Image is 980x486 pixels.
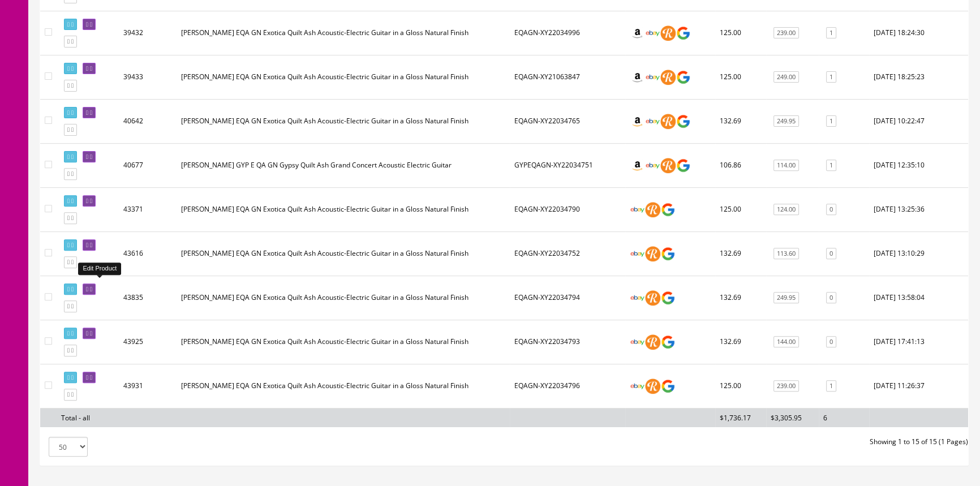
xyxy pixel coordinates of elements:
td: EQAGN-XY21063847 [510,55,625,99]
img: google_shopping [660,379,676,394]
td: 2025-08-07 13:25:36 [869,187,968,231]
td: 2024-12-04 12:35:10 [869,143,968,187]
a: 239.00 [773,27,799,39]
img: google_shopping [676,70,691,85]
img: google_shopping [676,25,691,41]
a: 0 [826,292,836,304]
img: reverb [645,290,660,306]
td: 125.00 [715,187,766,231]
td: 2024-12-04 10:22:47 [869,99,968,143]
td: 125.00 [715,55,766,99]
td: Dean EQA GN Exotica Quilt Ash Acoustic-Electric Guitar in a Gloss Natural Finish [177,320,510,364]
td: 125.00 [715,364,766,408]
img: ebay [645,25,660,41]
td: 2025-09-16 17:41:13 [869,320,968,364]
img: ebay [630,202,645,217]
img: reverb [645,246,660,261]
a: 0 [826,336,836,348]
td: EQAGN-XY22034794 [510,276,625,320]
a: 249.00 [773,71,799,83]
td: 2025-08-22 13:10:29 [869,231,968,276]
a: 1 [826,160,836,171]
td: Dean EQA GN Exotica Quilt Ash Acoustic-Electric Guitar in a Gloss Natural Finish [177,231,510,276]
td: Total - all [57,408,119,427]
img: google_shopping [676,158,691,173]
td: 43835 [119,276,177,320]
td: 6 [819,408,869,427]
a: 0 [826,204,836,216]
td: 2024-07-31 18:24:30 [869,11,968,55]
img: reverb [660,70,676,85]
img: ebay [630,290,645,306]
img: reverb [645,334,660,350]
td: 39433 [119,55,177,99]
a: 1 [826,115,836,127]
td: 39432 [119,11,177,55]
td: EQAGN-XY22034996 [510,11,625,55]
td: Dean EQA GN Exotica Quilt Ash Acoustic-Electric Guitar in a Gloss Natural Finish [177,276,510,320]
img: google_shopping [660,290,676,306]
td: Dean EQA GN Exotica Quilt Ash Acoustic-Electric Guitar in a Gloss Natural Finish [177,55,510,99]
td: $3,305.95 [766,408,819,427]
td: Dean EQA GN Exotica Quilt Ash Acoustic-Electric Guitar in a Gloss Natural Finish [177,187,510,231]
td: 43931 [119,364,177,408]
a: 114.00 [773,160,799,171]
td: EQAGN-XY22034796 [510,364,625,408]
div: Showing 1 to 15 of 15 (1 Pages) [504,437,977,447]
img: ebay [630,334,645,350]
td: 132.69 [715,276,766,320]
img: reverb [660,114,676,129]
td: 43371 [119,187,177,231]
td: EQAGN-XY22034790 [510,187,625,231]
img: google_shopping [660,246,676,261]
td: Luna GYP E QA GN Gypsy Quilt Ash Grand Concert Acoustic Electric Guitar [177,143,510,187]
td: 125.00 [715,11,766,55]
td: 132.69 [715,320,766,364]
img: reverb [645,202,660,217]
td: 132.69 [715,99,766,143]
a: 1 [826,71,836,83]
img: google_shopping [660,334,676,350]
td: Dean EQA GN Exotica Quilt Ash Acoustic-Electric Guitar in a Gloss Natural Finish [177,364,510,408]
img: ebay [630,246,645,261]
img: ebay [645,114,660,129]
td: EQAGN-XY22034765 [510,99,625,143]
img: reverb [660,25,676,41]
a: 144.00 [773,336,799,348]
td: 106.86 [715,143,766,187]
td: 2025-09-17 11:26:37 [869,364,968,408]
a: 1 [826,380,836,392]
img: ebay [645,158,660,173]
img: amazon [630,70,645,85]
img: reverb [645,379,660,394]
img: amazon [630,158,645,173]
img: google_shopping [676,114,691,129]
a: 239.00 [773,380,799,392]
td: Dean EQA GN Exotica Quilt Ash Acoustic-Electric Guitar in a Gloss Natural Finish [177,99,510,143]
img: google_shopping [660,202,676,217]
a: 113.60 [773,248,799,260]
a: 249.95 [773,115,799,127]
a: 124.00 [773,204,799,216]
a: 1 [826,27,836,39]
a: 0 [826,248,836,260]
td: $1,736.17 [715,408,766,427]
td: 43616 [119,231,177,276]
img: amazon [630,114,645,129]
a: 249.95 [773,292,799,304]
td: 40677 [119,143,177,187]
td: 132.69 [715,231,766,276]
td: GYPEQAGN-XY22034751 [510,143,625,187]
td: EQAGN-XY22034793 [510,320,625,364]
td: 2024-07-31 18:25:23 [869,55,968,99]
img: amazon [630,25,645,41]
td: 43925 [119,320,177,364]
img: ebay [645,70,660,85]
img: ebay [630,379,645,394]
img: reverb [660,158,676,173]
td: Dean EQA GN Exotica Quilt Ash Acoustic-Electric Guitar in a Gloss Natural Finish [177,11,510,55]
td: 40642 [119,99,177,143]
td: 2025-09-09 13:58:04 [869,276,968,320]
td: EQAGN-XY22034752 [510,231,625,276]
